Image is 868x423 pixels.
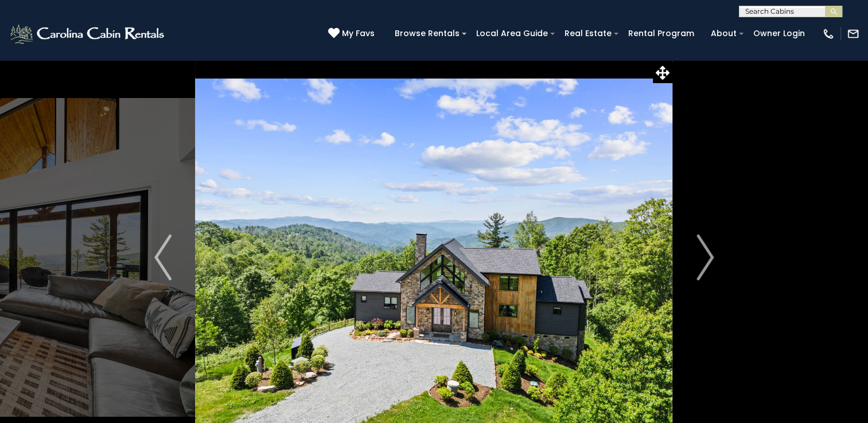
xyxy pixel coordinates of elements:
[9,22,168,45] img: White-1-2.png
[847,28,859,40] img: mail-regular-white.png
[470,25,554,42] a: Local Area Guide
[822,28,835,40] img: phone-regular-white.png
[622,25,700,42] a: Rental Program
[389,25,465,42] a: Browse Rentals
[342,28,375,40] span: My Favs
[328,28,377,40] a: My Favs
[154,234,172,280] img: arrow
[748,25,811,42] a: Owner Login
[705,25,742,42] a: About
[559,25,617,42] a: Real Estate
[696,234,714,280] img: arrow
